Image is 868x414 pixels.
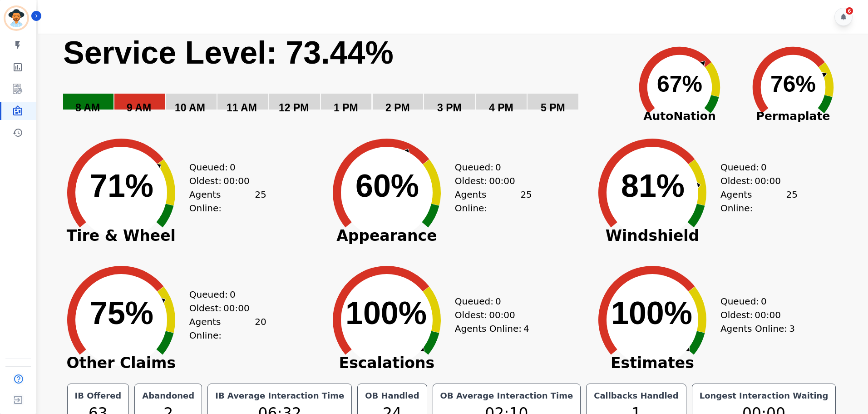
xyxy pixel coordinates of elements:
text: 10 AM [175,102,205,114]
span: 3 [789,322,795,335]
span: 25 [786,188,797,215]
span: 0 [761,294,767,308]
span: 4 [523,322,529,335]
span: Appearance [319,231,455,240]
span: 0 [230,288,236,301]
div: Queued: [720,294,789,308]
div: 6 [846,7,853,15]
div: Queued: [455,160,523,174]
span: 0 [495,294,501,308]
span: Windshield [584,231,720,240]
span: Estimates [584,359,720,368]
div: Queued: [720,160,789,174]
text: 3 PM [437,102,462,114]
div: Oldest: [189,174,257,188]
span: 25 [520,188,532,215]
div: Oldest: [189,301,257,315]
text: 100% [345,295,427,331]
div: Abandoned [140,389,196,402]
span: 00:00 [755,308,781,322]
svg: Service Level: 0% [62,34,621,127]
span: AutoNation [623,108,736,125]
span: 00:00 [755,174,781,188]
span: 0 [761,160,767,174]
text: 2 PM [385,102,410,114]
div: Agents Online: [189,188,266,215]
div: OB Handled [363,389,421,402]
text: 76% [770,71,816,97]
span: 25 [255,188,266,215]
div: Oldest: [455,174,523,188]
text: 5 PM [541,102,565,114]
div: OB Average Interaction Time [439,389,575,402]
div: Longest Interaction Waiting [698,389,830,402]
div: Callbacks Handled [592,389,681,402]
text: 1 PM [334,102,358,114]
div: Queued: [189,160,257,174]
div: Queued: [455,294,523,308]
div: Agents Online: [720,322,798,335]
text: 100% [611,295,692,331]
div: Agents Online: [455,322,532,335]
span: 00:00 [489,308,515,322]
text: Service Level: 73.44% [63,35,394,70]
text: 8 AM [75,102,100,114]
text: 60% [355,168,419,204]
text: 11 AM [227,102,257,114]
span: 0 [495,160,501,174]
div: Oldest: [455,308,523,322]
span: Tire & Wheel [53,231,189,240]
div: IB Average Interaction Time [213,389,346,402]
text: 12 PM [279,102,309,114]
div: Queued: [189,288,257,301]
text: 67% [657,71,702,97]
span: 0 [230,160,236,174]
div: Agents Online: [720,188,798,215]
span: Other Claims [53,359,189,368]
text: 81% [621,168,685,204]
div: IB Offered [73,389,123,402]
div: Oldest: [720,174,789,188]
text: 9 AM [127,102,151,114]
div: Agents Online: [455,188,532,215]
span: 00:00 [489,174,515,188]
text: 71% [90,168,153,204]
div: Agents Online: [189,315,266,342]
img: Bordered avatar [5,7,27,29]
span: 00:00 [223,301,250,315]
span: 20 [255,315,266,342]
text: 75% [90,295,153,331]
text: 4 PM [489,102,513,114]
div: Oldest: [720,308,789,322]
span: Permaplate [736,108,850,125]
span: 00:00 [223,174,250,188]
span: Escalations [319,359,455,368]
